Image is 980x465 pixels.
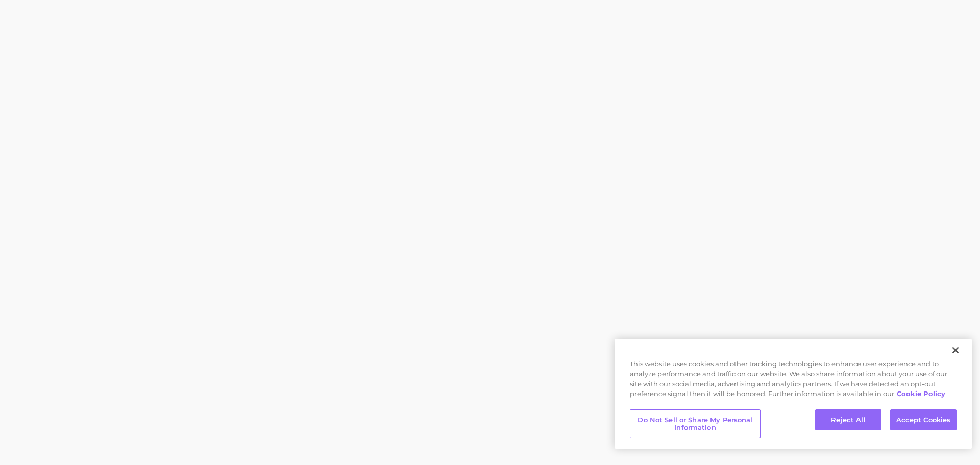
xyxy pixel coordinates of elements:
div: Cookie banner [615,339,972,449]
button: Accept Cookies [890,409,957,431]
button: Close [944,339,967,361]
button: Reject All [815,409,881,431]
button: Do Not Sell or Share My Personal Information, Opens the preference center dialog [630,409,761,438]
a: More information about your privacy, opens in a new tab [897,389,945,398]
div: Privacy [615,339,972,449]
div: This website uses cookies and other tracking technologies to enhance user experience and to analy... [615,359,972,404]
